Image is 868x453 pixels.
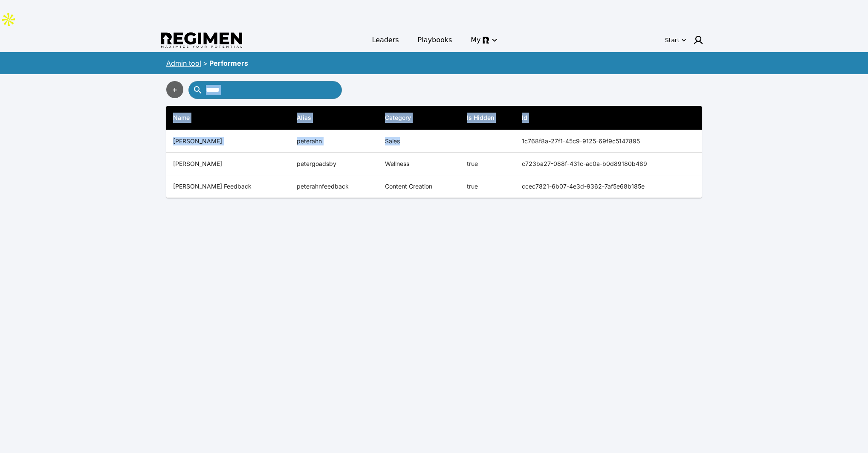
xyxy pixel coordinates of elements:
[471,35,480,45] span: My
[460,106,515,130] th: Is Hidden
[515,130,702,153] th: 1c768f8a-27f1-45c9-9125-69f9c5147895
[515,106,702,130] th: Id
[418,35,452,45] span: Playbooks
[161,32,242,48] img: Regimen logo
[166,106,290,130] th: Name
[665,36,680,44] div: Start
[515,175,702,198] th: ccec7821-6b07-4e3d-9362-7af5e68b185e
[460,175,515,198] td: true
[460,153,515,175] td: true
[693,35,703,45] img: user icon
[378,106,460,130] th: Category
[290,153,378,175] td: petergoadsby
[166,130,290,153] th: [PERSON_NAME]
[203,58,208,68] div: >
[290,175,378,198] td: peterahnfeedback
[166,81,183,98] button: +
[663,33,688,47] button: Start
[290,130,378,153] td: peterahn
[209,58,248,68] div: Performers
[378,153,460,175] td: Wellness
[413,32,457,48] a: Playbooks
[367,32,404,48] a: Leaders
[166,175,290,198] th: [PERSON_NAME] Feedback
[290,106,378,130] th: Alias
[466,32,501,48] button: My
[378,130,460,153] td: Sales
[378,175,460,198] td: Content Creation
[166,106,702,198] table: simple table
[166,59,201,67] a: Admin tool
[515,153,702,175] th: c723ba27-088f-431c-ac0a-b0d89180b489
[372,35,399,45] span: Leaders
[166,153,290,175] th: [PERSON_NAME]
